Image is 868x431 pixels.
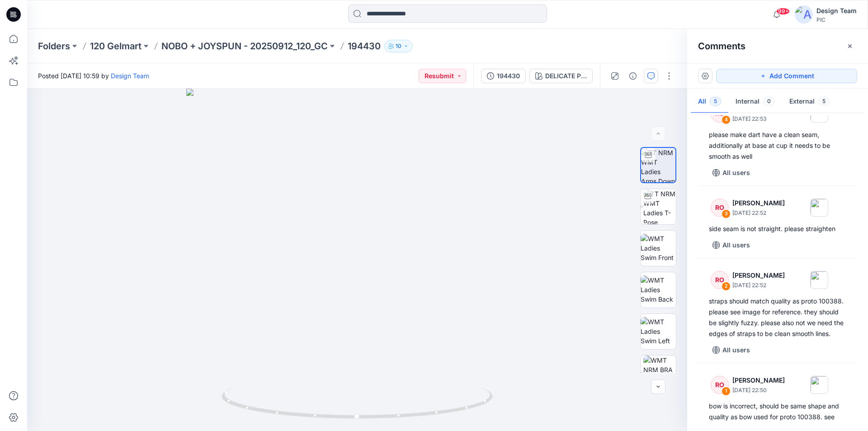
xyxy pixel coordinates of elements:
[709,343,754,357] button: All users
[818,97,830,106] span: 5
[732,375,785,386] p: [PERSON_NAME]
[643,189,676,224] img: TT NRM WMT Ladies T-Pose
[481,69,526,83] button: 194430
[732,114,785,123] p: [DATE] 22:53
[776,8,790,15] span: 99+
[816,5,857,16] div: Design Team
[643,355,676,391] img: WMT NRM BRA TOP GHOST
[732,281,785,290] p: [DATE] 22:52
[545,71,587,81] div: DELICATE PINK
[641,317,676,346] img: WMT Ladies Swim Left
[732,386,785,395] p: [DATE] 22:50
[111,72,149,80] a: Design Team
[38,40,70,52] a: Folders
[763,97,775,106] span: 0
[497,71,520,81] div: 194430
[711,199,729,217] div: RO
[626,69,640,83] button: Details
[716,69,857,83] button: Add Comment
[732,208,785,218] p: [DATE] 22:52
[722,282,731,291] div: 2
[816,16,857,23] div: PIC
[384,40,413,52] button: 10
[709,238,754,252] button: All users
[795,5,813,24] img: avatar
[722,240,750,251] p: All users
[732,198,785,208] p: [PERSON_NAME]
[782,90,837,114] button: External
[396,41,401,51] p: 10
[732,270,785,281] p: [PERSON_NAME]
[348,40,381,52] p: 194430
[722,209,731,218] div: 3
[722,115,731,124] div: 4
[90,40,142,52] a: 120 Gelmart
[709,129,846,162] div: please make dart have a clean seam, additionally at base at cup it needs to be smooth as well
[641,234,676,262] img: WMT Ladies Swim Front
[710,97,721,106] span: 5
[161,40,328,52] a: NOBO + JOYSPUN - 20250912_120_GC
[698,41,745,52] h2: Comments
[529,69,593,83] button: DELICATE PINK
[691,90,728,114] button: All
[709,296,846,339] div: straps should match quality as proto 100388. please see image for reference. they should be sligh...
[641,148,675,182] img: TT NRM WMT Ladies Arms Down
[711,271,729,289] div: RO
[709,166,754,180] button: All users
[711,376,729,394] div: RO
[641,275,676,304] img: WMT Ladies Swim Back
[722,345,750,355] p: All users
[722,387,731,396] div: 1
[709,223,846,234] div: side seam is not straight. please straighten
[38,71,149,81] span: Posted [DATE] 10:59 by
[722,167,750,178] p: All users
[728,90,782,114] button: Internal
